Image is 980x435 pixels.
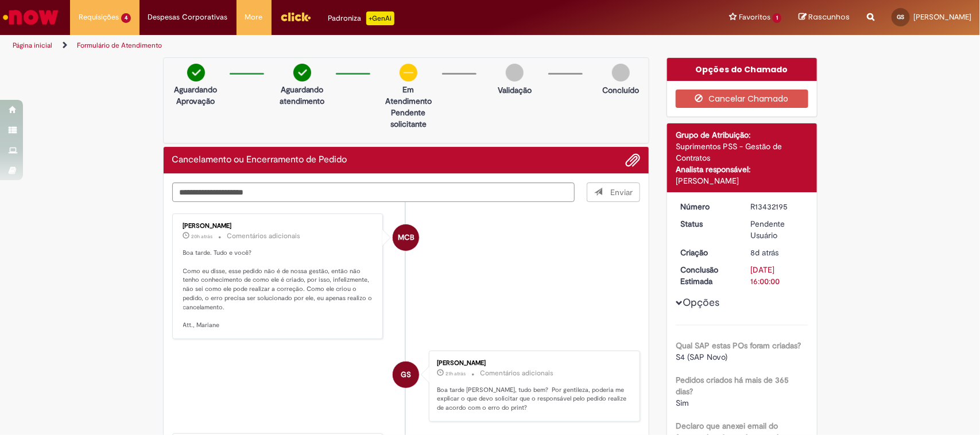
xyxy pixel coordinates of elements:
[280,8,311,25] img: click_logo_yellow_360x200.png
[773,13,781,23] span: 1
[897,13,905,21] span: GS
[672,247,742,258] dt: Criação
[480,368,553,378] small: Comentários adicionais
[676,129,808,141] div: Grupo de Atribuição:
[183,223,374,230] div: [PERSON_NAME]
[672,218,742,230] dt: Status
[676,141,808,164] div: Suprimentos PSS - Gestão de Contratos
[192,233,213,240] time: 27/08/2025 13:22:28
[751,247,779,258] time: 20/08/2025 12:11:13
[676,352,727,362] span: S4 (SAP Novo)
[192,233,213,240] span: 20h atrás
[446,370,466,377] span: 21h atrás
[672,264,742,287] dt: Conclusão Estimada
[676,398,689,408] span: Sim
[227,231,301,241] small: Comentários adicionais
[393,224,419,251] div: Mariane Cega Bianchessi
[751,264,804,287] div: [DATE] 16:00:00
[401,361,411,389] span: GS
[506,64,524,81] img: img-circle-grey.png
[13,41,52,50] a: Página inicial
[9,35,645,56] ul: Trilhas de página
[79,11,119,23] span: Requisições
[676,340,801,351] b: Qual SAP estas POs foram criadas?
[121,13,131,23] span: 4
[667,58,817,81] div: Opções do Chamado
[672,201,742,212] dt: Número
[913,12,971,22] span: [PERSON_NAME]
[602,84,639,96] p: Concluído
[1,6,60,29] img: ServiceNow
[172,155,347,165] h2: Cancelamento ou Encerramento de Pedido Histórico de tíquete
[77,41,162,50] a: Formulário de Atendimento
[676,90,808,108] button: Cancelar Chamado
[625,153,640,168] button: Adicionar anexos
[751,247,804,258] div: 20/08/2025 12:11:13
[498,84,532,96] p: Validação
[293,64,311,81] img: check-circle-green.png
[183,248,374,329] p: Boa tarde. Tudo e você? Como eu disse, esse pedido não é de nossa gestão, então não tenho conheci...
[751,218,804,241] div: Pendente Usuário
[381,107,436,130] p: Pendente solicitante
[400,64,417,81] img: circle-minus.png
[245,11,263,23] span: More
[612,64,630,81] img: img-circle-grey.png
[751,247,779,258] span: 8d atrás
[168,84,224,107] p: Aguardando Aprovação
[808,11,850,22] span: Rascunhos
[799,12,850,23] a: Rascunhos
[381,84,436,107] p: Em Atendimento
[148,11,228,23] span: Despesas Corporativas
[437,386,628,413] p: Boa tarde [PERSON_NAME], tudo bem? Por gentileza, poderia me explicar o que devo solicitar que o ...
[751,201,804,212] div: R13432195
[739,11,770,23] span: Favoritos
[393,362,419,388] div: Gabriele Waltrick Da Silva
[328,11,394,25] div: Padroniza
[676,375,789,397] b: Pedidos criados há mais de 365 dias?
[676,164,808,175] div: Analista responsável:
[437,360,628,367] div: [PERSON_NAME]
[172,182,575,203] textarea: Digite sua mensagem aqui...
[446,370,466,377] time: 27/08/2025 12:21:26
[274,84,330,107] p: Aguardando atendimento
[187,64,205,81] img: check-circle-green.png
[676,175,808,187] div: [PERSON_NAME]
[398,224,415,251] span: MCB
[366,11,394,25] p: +GenAi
